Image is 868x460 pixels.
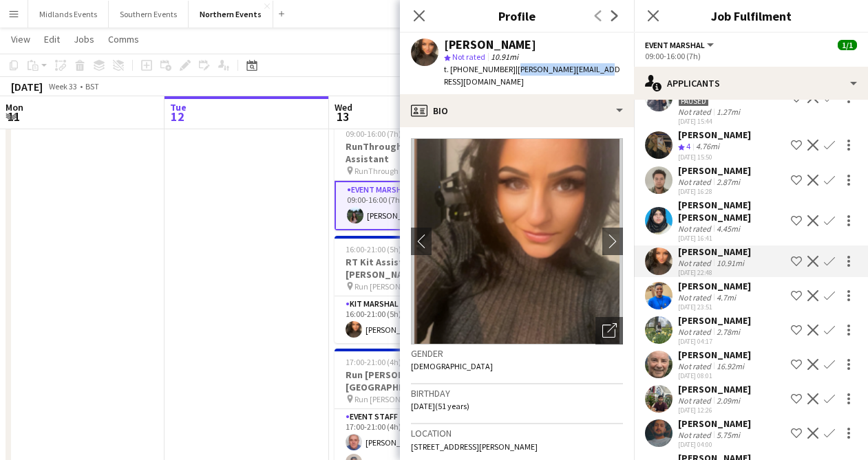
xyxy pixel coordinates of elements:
span: | [PERSON_NAME][EMAIL_ADDRESS][DOMAIN_NAME] [444,64,620,87]
button: Midlands Events [28,1,109,28]
h3: RT Kit Assistant - [PERSON_NAME][GEOGRAPHIC_DATA] [335,256,489,281]
div: [PERSON_NAME] [PERSON_NAME] [678,199,785,223]
h3: Job Fulfilment [634,7,868,25]
a: Comms [103,30,145,48]
div: [DATE] 16:28 [678,187,751,196]
div: [DATE] 08:01 [678,371,751,380]
app-card-role: Event Marshal1/109:00-16:00 (7h)[PERSON_NAME] [335,181,489,230]
span: Not rated [452,52,485,62]
div: [PERSON_NAME] [678,129,751,141]
span: Comms [108,33,139,45]
div: 4.45mi [714,223,743,234]
div: [PERSON_NAME] [678,280,751,292]
div: [PERSON_NAME] [678,164,751,177]
div: Not rated [678,292,714,303]
div: Not rated [678,430,714,440]
h3: Profile [400,7,634,25]
div: Not rated [678,327,714,337]
span: Week 33 [45,81,80,91]
span: 17:00-21:00 (4h) [346,357,401,367]
div: [PERSON_NAME] [678,314,751,327]
div: 2.87mi [714,177,743,187]
h3: Birthday [411,387,623,399]
div: [PERSON_NAME] [678,245,751,258]
div: 4.7mi [714,292,739,303]
app-card-role: Kit Marshal1/116:00-21:00 (5h)[PERSON_NAME] [335,296,489,343]
div: 09:00-16:00 (7h) [645,51,857,61]
div: Not rated [678,107,714,117]
div: BST [85,81,99,91]
div: [PERSON_NAME] [678,417,751,430]
app-job-card: 16:00-21:00 (5h)1/1RT Kit Assistant - [PERSON_NAME][GEOGRAPHIC_DATA] Run [PERSON_NAME][GEOGRAPHIC... [335,236,489,343]
div: Not rated [678,395,714,406]
span: Mon [6,101,23,113]
div: [DATE] 16:41 [678,234,785,243]
div: Not rated [678,177,714,187]
div: [DATE] [11,80,43,94]
span: 12 [168,109,187,124]
div: 2.09mi [714,395,743,406]
span: 4 [686,141,690,151]
span: [DATE] (51 years) [411,401,469,411]
div: Bio [400,94,634,127]
button: Event Marshal [645,40,716,50]
span: Edit [44,33,60,45]
span: 11 [3,109,23,124]
span: 09:00-16:00 (7h) [346,129,401,139]
div: 5.75mi [714,430,743,440]
h3: Gender [411,347,623,360]
button: Northern Events [189,1,273,28]
span: Run [PERSON_NAME][GEOGRAPHIC_DATA] [354,281,458,292]
span: t. [PHONE_NUMBER] [444,64,516,74]
div: Applicants [634,67,868,100]
span: 1/1 [838,40,857,50]
h3: Location [411,427,623,439]
div: [DATE] 23:51 [678,303,751,311]
div: [DATE] 12:26 [678,406,751,415]
span: 10.91mi [488,52,521,62]
span: Run [PERSON_NAME][GEOGRAPHIC_DATA] [354,394,458,404]
div: Not rated [678,361,714,371]
span: Jobs [74,33,94,45]
div: 4.76mi [693,141,722,153]
a: Jobs [68,30,100,48]
div: [PERSON_NAME] [678,349,751,361]
div: [PERSON_NAME] [444,39,536,51]
a: Edit [39,30,65,48]
div: Not rated [678,258,714,268]
span: [STREET_ADDRESS][PERSON_NAME] [411,441,538,452]
a: View [6,30,36,48]
div: 2.78mi [714,327,743,337]
app-job-card: 09:00-16:00 (7h)1/1RunThrough Kit Fulfilment Assistant RunThrough Kit Fulfilment Assistant1 RoleE... [335,120,489,230]
span: View [11,33,30,45]
h3: Run [PERSON_NAME][GEOGRAPHIC_DATA] [335,369,489,393]
span: Wed [335,101,352,113]
div: [PERSON_NAME] [678,383,751,395]
div: [DATE] 04:00 [678,440,751,449]
span: Event Marshal [645,40,705,50]
div: [DATE] 15:44 [678,117,785,126]
div: Not rated [678,223,714,234]
div: [DATE] 22:48 [678,268,751,277]
div: 1.27mi [714,107,743,117]
span: 16:00-21:00 (5h) [346,244,401,254]
div: 10.91mi [714,258,747,268]
span: RunThrough Kit Fulfilment Assistant [354,166,458,176]
button: Southern Events [109,1,189,28]
div: 16.92mi [714,361,747,371]
div: [DATE] 15:50 [678,153,751,162]
div: Open photos pop-in [595,317,623,344]
h3: RunThrough Kit Fulfilment Assistant [335,140,489,165]
img: Crew avatar or photo [411,138,623,344]
div: [DATE] 04:17 [678,337,751,346]
span: Tue [170,101,187,113]
span: [DEMOGRAPHIC_DATA] [411,361,493,371]
div: Paused [678,96,709,107]
span: 13 [332,109,352,124]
